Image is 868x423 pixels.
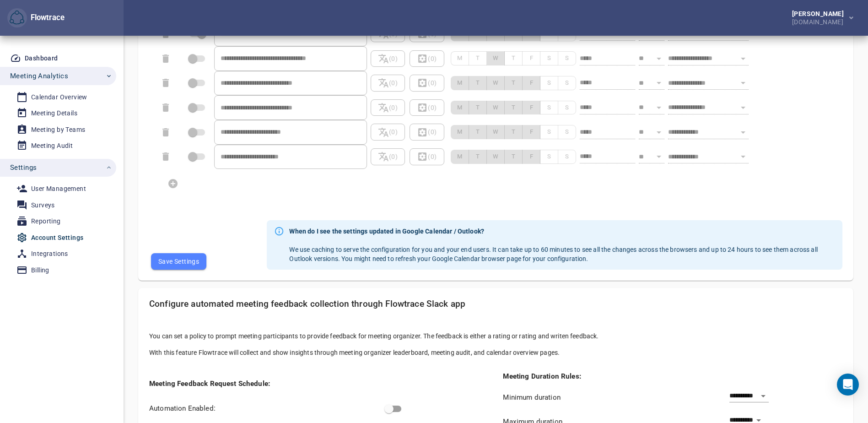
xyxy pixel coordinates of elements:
[7,8,27,28] button: Flowtrace
[503,389,729,403] div: Don't ask feedback from meetings which are scheduled to run less than this (i.e. use to exclude s...
[31,265,49,276] div: Billing
[10,70,68,82] span: Meeting Analytics
[290,223,835,267] div: We use caching to serve the configuration for you and your end users. It can take up to 60 minute...
[837,374,859,396] div: Open Intercom Messenger
[151,253,206,270] button: Save Settings
[31,140,73,152] div: Meeting Audit
[27,12,65,23] div: Flowtrace
[10,162,37,174] span: Settings
[31,183,86,195] div: User Management
[31,200,55,211] div: Surveys
[149,299,842,309] h5: Configure automated meeting feedback collection through Flowtrace Slack app
[31,124,85,136] div: Meeting by Teams
[31,92,87,103] div: Calendar Overview
[149,331,842,341] p: You can set a policy to prompt meeting participants to provide feedback for meeting organizer. Th...
[149,348,842,357] p: With this feature Flowtrace will collect and show insights through meeting organizer leaderboard,...
[25,53,58,64] div: Dashboard
[290,227,835,236] strong: When do I see the settings updated in Google Calendar / Outlook?
[503,372,842,382] div: Meeting Duration Rules:
[792,17,847,25] div: [DOMAIN_NAME]
[31,248,68,260] div: Integrations
[31,108,77,119] div: Meeting Details
[777,8,861,28] button: [PERSON_NAME][DOMAIN_NAME]
[31,216,61,227] div: Reporting
[149,400,373,414] div: Automation Enabled:
[7,8,65,28] div: Flowtrace
[31,232,83,244] div: Account Settings
[149,379,488,389] div: Meeting Feedback Request Schedule:
[10,11,24,25] img: Flowtrace
[158,256,199,267] span: Save Settings
[792,11,847,17] div: [PERSON_NAME]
